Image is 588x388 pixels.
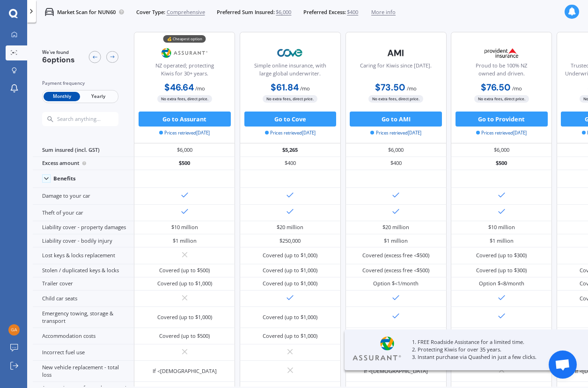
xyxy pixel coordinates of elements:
[512,85,522,92] span: / mo
[456,112,548,127] button: Go to Provident
[407,85,417,92] span: / mo
[362,252,429,259] div: Covered (excess free <$500)
[303,8,346,16] span: Preferred Excess:
[488,224,515,231] div: $10 million
[44,92,80,102] span: Monthly
[279,237,301,245] div: $250,000
[263,332,317,340] div: Covered (up to $1,000)
[351,336,403,362] img: Assurant.webp
[412,346,569,353] p: 2. Protecting Kiwis for over 35 years.
[263,95,317,102] span: No extra fees, direct price.
[479,280,524,287] div: Option $<8/month
[159,267,210,274] div: Covered (up to $500)
[33,143,134,157] div: Sum insured (incl. GST)
[57,8,116,16] p: Market Scan for NUN60
[136,8,165,16] span: Cover Type:
[457,62,545,81] div: Proud to be 100% NZ owned and driven.
[33,328,134,344] div: Accommodation costs
[474,95,529,102] span: No extra fees, direct price.
[451,143,552,157] div: $6,000
[350,112,442,127] button: Go to AMI
[173,237,197,245] div: $1 million
[263,267,317,274] div: Covered (up to $1,000)
[157,280,212,287] div: Covered (up to $1,000)
[364,367,428,375] div: If <[DEMOGRAPHIC_DATA]
[33,234,134,247] div: Liability cover - bodily injury
[384,237,408,245] div: $1 million
[477,44,526,62] img: Provident.png
[33,277,134,291] div: Trailer cover
[33,307,134,328] div: Emergency towing, storage & transport
[240,157,341,170] div: $400
[265,44,315,62] img: Cove.webp
[276,8,291,16] span: $6,000
[140,62,228,81] div: NZ operated; protecting Kiwis for 30+ years.
[347,8,358,16] span: $400
[195,85,205,92] span: / mo
[368,95,423,102] span: No extra fees, direct price.
[42,49,75,56] span: We've found
[244,112,337,127] button: Go to Cove
[371,44,421,62] img: AMI-text-1.webp
[33,221,134,234] div: Liability cover - property damages
[412,353,569,361] p: 3. Instant purchase via Quashed in just a few clicks.
[263,252,317,259] div: Covered (up to $1,000)
[451,157,552,170] div: $500
[246,62,334,81] div: Simple online insurance, with large global underwriter.
[80,92,117,102] span: Yearly
[8,324,20,336] img: 0ef0b4258732c5208603871c6e64a09c
[370,130,421,136] span: Prices retrieved [DATE]
[171,224,198,231] div: $10 million
[153,367,217,375] div: If <[DEMOGRAPHIC_DATA]
[160,44,210,62] img: Assurant.png
[362,267,429,274] div: Covered (excess free <$500)
[134,157,235,170] div: $500
[345,157,447,170] div: $400
[53,175,76,182] div: Benefits
[371,8,396,16] span: More info
[476,130,527,136] span: Prices retrieved [DATE]
[345,143,447,157] div: $6,000
[164,82,194,93] b: $46.64
[490,237,514,245] div: $1 million
[240,143,341,157] div: $5,265
[373,280,419,287] div: Option $<1/month
[217,8,275,16] span: Preferred Sum Insured:
[263,313,317,321] div: Covered (up to $1,000)
[42,80,118,87] div: Payment frequency
[56,116,133,122] input: Search anything...
[481,82,511,93] b: $76.50
[476,252,527,259] div: Covered (up to $300)
[33,264,134,277] div: Stolen / duplicated keys & locks
[375,82,405,93] b: $73.50
[157,95,212,102] span: No extra fees, direct price.
[277,224,303,231] div: $20 million
[33,361,134,381] div: New vehicle replacement - total loss
[159,332,210,340] div: Covered (up to $500)
[167,8,205,16] span: Comprehensive
[33,247,134,264] div: Lost keys & locks replacement
[360,62,432,81] div: Caring for Kiwis since [DATE].
[265,130,316,136] span: Prices retrieved [DATE]
[263,280,317,287] div: Covered (up to $1,000)
[33,205,134,221] div: Theft of your car
[163,35,206,43] div: 💰 Cheapest option
[33,291,134,307] div: Child car seats
[139,112,231,127] button: Go to Assurant
[476,267,527,274] div: Covered (up to $300)
[33,344,134,361] div: Incorrect fuel use
[549,351,577,379] div: Open chat
[42,55,75,65] span: 6 options
[159,130,210,136] span: Prices retrieved [DATE]
[157,313,212,321] div: Covered (up to $1,000)
[382,224,409,231] div: $20 million
[412,338,569,346] p: 1. FREE Roadside Assistance for a limited time.
[33,157,134,170] div: Excess amount
[271,82,299,93] b: $61.84
[134,143,235,157] div: $6,000
[45,7,54,16] img: car.f15378c7a67c060ca3f3.svg
[33,188,134,204] div: Damage to your car
[300,85,310,92] span: / mo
